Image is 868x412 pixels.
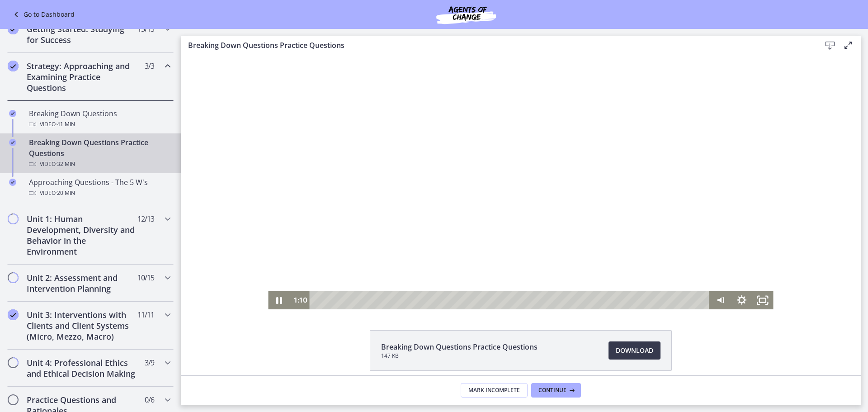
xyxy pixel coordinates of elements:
iframe: Video Lesson [181,55,861,309]
span: 13 / 13 [137,24,154,34]
button: Show settings menu [550,236,571,254]
h2: Unit 2: Assessment and Intervention Planning [27,272,137,294]
div: Breaking Down Questions [29,108,170,130]
span: · 20 min [56,188,75,199]
span: · 41 min [56,119,75,130]
div: Video [29,188,170,199]
i: Completed [9,139,16,146]
a: Download [609,341,660,360]
i: Completed [8,61,19,71]
span: · 32 min [56,159,75,170]
button: Mute [529,236,551,254]
span: 11 / 11 [137,309,154,320]
h2: Unit 3: Interventions with Clients and Client Systems (Micro, Mezzo, Macro) [27,309,137,342]
div: Video [29,119,170,130]
button: Continue [531,383,581,398]
i: Completed [9,179,16,186]
div: Video [29,159,170,170]
span: 10 / 15 [137,272,154,283]
span: Download [616,345,653,356]
span: 3 / 3 [145,61,154,71]
i: Completed [9,110,16,117]
h2: Unit 4: Professional Ethics and Ethical Decision Making [27,357,137,379]
span: 147 KB [381,352,538,360]
h2: Strategy: Approaching and Examining Practice Questions [27,61,137,93]
h3: Breaking Down Questions Practice Questions [188,40,807,51]
span: Breaking Down Questions Practice Questions [381,341,538,352]
i: Completed [8,24,19,34]
h2: Unit 1: Human Development, Diversity and Behavior in the Environment [27,213,137,257]
span: 0 / 6 [145,394,154,405]
span: 12 / 13 [137,213,154,224]
img: Agents of Change [412,4,520,25]
span: 3 / 9 [145,357,154,368]
h2: Getting Started: Studying for Success [27,24,137,45]
span: Mark Incomplete [468,387,520,394]
a: Go to Dashboard [11,9,75,20]
i: Completed [8,309,19,320]
span: Continue [538,387,566,394]
button: Mark Incomplete [461,383,528,398]
div: Approaching Questions - The 5 W's [29,177,170,199]
div: Breaking Down Questions Practice Questions [29,137,170,170]
button: Fullscreen [571,236,593,254]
